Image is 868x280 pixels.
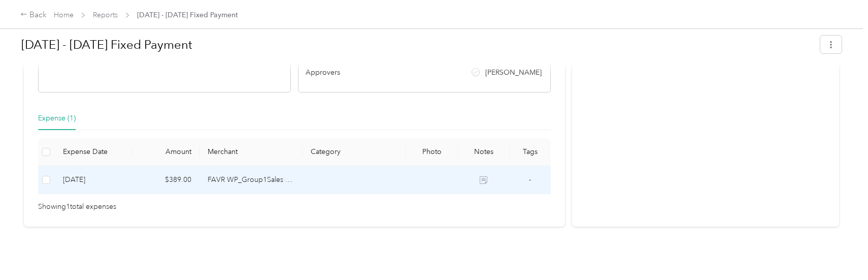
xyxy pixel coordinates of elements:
[38,113,76,124] div: Expense (1)
[406,138,458,166] th: Photo
[485,67,542,78] span: [PERSON_NAME]
[20,9,47,21] div: Back
[303,138,406,166] th: Category
[93,11,118,19] a: Reports
[55,138,132,166] th: Expense Date
[137,10,238,20] span: [DATE] - [DATE] Fixed Payment
[529,175,531,184] span: -
[21,33,813,57] h1: Aug 1 - 31, 2025 Fixed Payment
[199,138,303,166] th: Merchant
[132,166,199,194] td: $389.00
[132,138,199,166] th: Amount
[54,11,74,19] a: Home
[510,166,551,194] td: -
[458,138,510,166] th: Notes
[518,147,543,156] div: Tags
[55,166,132,194] td: 9-3-2025
[199,166,303,194] td: FAVR WP_Group1Sales 2024 FAVR program
[38,201,116,212] span: Showing 1 total expenses
[811,223,868,280] iframe: Everlance-gr Chat Button Frame
[306,67,340,78] span: Approvers
[510,138,551,166] th: Tags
